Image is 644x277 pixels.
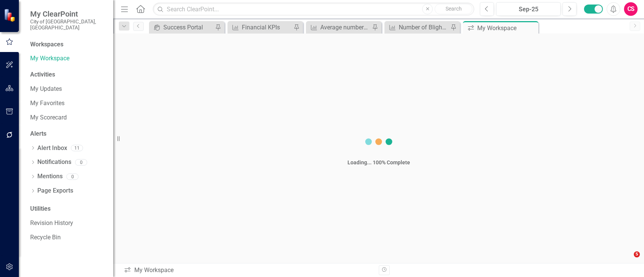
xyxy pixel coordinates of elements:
[163,23,213,32] div: Success Portal
[30,70,106,79] div: Activities
[477,23,536,33] div: My Workspace
[71,145,83,152] div: 11
[151,23,213,32] a: Success Portal
[30,233,106,242] a: Recycle Bin
[30,18,106,31] small: City of [GEOGRAPHIC_DATA], [GEOGRAPHIC_DATA]
[386,23,449,32] a: Number of Blighted, DB, and Zoning Service Requests Resolved - 6003, 6005, 6006, 6007
[30,205,106,213] div: Utilities
[30,9,106,18] span: My ClearPoint
[446,6,462,12] span: Search
[37,172,63,181] a: Mentions
[399,23,449,32] div: Number of Blighted, DB, and Zoning Service Requests Resolved - 6003, 6005, 6006, 6007
[30,130,106,138] div: Alerts
[66,173,78,180] div: 0
[75,159,87,165] div: 0
[30,85,106,93] a: My Updates
[30,113,106,122] a: My Scorecard
[496,2,561,16] button: Sep-25
[30,99,106,108] a: My Favorites
[37,158,71,167] a: Notifications
[37,187,73,195] a: Page Exports
[624,2,638,16] button: CS
[435,4,472,14] button: Search
[30,54,106,63] a: My Workspace
[124,266,373,275] div: My Workspace
[153,3,474,16] input: Search ClearPoint...
[30,40,63,49] div: Workspaces
[4,9,17,22] img: ClearPoint Strategy
[618,251,636,269] iframe: Intercom live chat
[30,219,106,228] a: Revision History
[308,23,370,32] a: Average number of days to [PERSON_NAME] a Blighted Code Enforcement Case
[229,23,292,32] a: Financial KPIs
[37,144,67,153] a: Alert Inbox
[634,251,640,257] span: 5
[320,23,370,32] div: Average number of days to [PERSON_NAME] a Blighted Code Enforcement Case
[347,159,410,166] div: Loading... 100% Complete
[499,5,558,14] div: Sep-25
[242,23,292,32] div: Financial KPIs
